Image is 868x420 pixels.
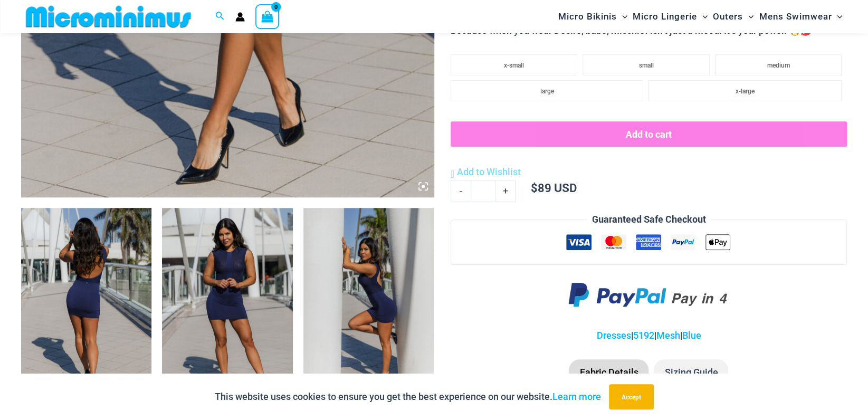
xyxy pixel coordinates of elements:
a: Micro LingerieMenu ToggleMenu Toggle [630,3,710,30]
span: x-large [736,88,755,95]
span: Menu Toggle [832,3,842,30]
a: Mens SwimwearMenu ToggleMenu Toggle [756,3,845,30]
a: Add to Wishlist [451,164,521,180]
a: - [451,180,471,202]
img: Desire Me Navy 5192 Dress [21,208,151,404]
span: large [540,88,554,95]
span: Micro Lingerie [633,3,697,30]
button: Accept [609,384,654,409]
span: Menu Toggle [697,3,708,30]
a: Blue [682,330,701,341]
span: Add to Wishlist [457,166,521,177]
span: x-small [504,62,524,69]
li: x-large [648,80,842,101]
li: small [583,54,709,75]
span: Mens Swimwear [759,3,832,30]
a: + [495,180,516,202]
legend: Guaranteed Safe Checkout [587,212,710,227]
span: small [638,62,653,69]
img: MM SHOP LOGO FLAT [22,5,195,28]
span: $ [531,180,538,195]
span: Micro Bikinis [558,3,617,30]
span: Menu Toggle [617,3,627,30]
input: Product quantity [471,180,495,202]
a: View Shopping Cart, empty [255,4,280,28]
a: Dresses [596,330,631,341]
button: Add to cart [451,121,847,147]
span: Menu Toggle [743,3,753,30]
a: Search icon link [215,10,225,23]
p: | | | [451,328,847,343]
li: x-small [451,54,577,75]
li: medium [715,54,842,75]
a: Micro BikinisMenu ToggleMenu Toggle [556,3,630,30]
img: Desire Me Navy 5192 Dress [303,208,434,404]
bdi: 89 USD [531,180,577,195]
span: medium [767,62,789,69]
a: Account icon link [235,12,245,22]
nav: Site Navigation [554,2,847,32]
a: Mesh [656,330,680,341]
a: Learn more [552,391,601,402]
li: large [451,80,644,101]
a: OutersMenu ToggleMenu Toggle [710,3,756,30]
p: This website uses cookies to ensure you get the best experience on our website. [215,389,601,405]
img: Desire Me Navy 5192 Dress [162,208,292,404]
span: Outers [713,3,743,30]
li: Fabric Details [569,359,648,386]
a: 5192 [633,330,654,341]
li: Sizing Guide [654,359,728,386]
